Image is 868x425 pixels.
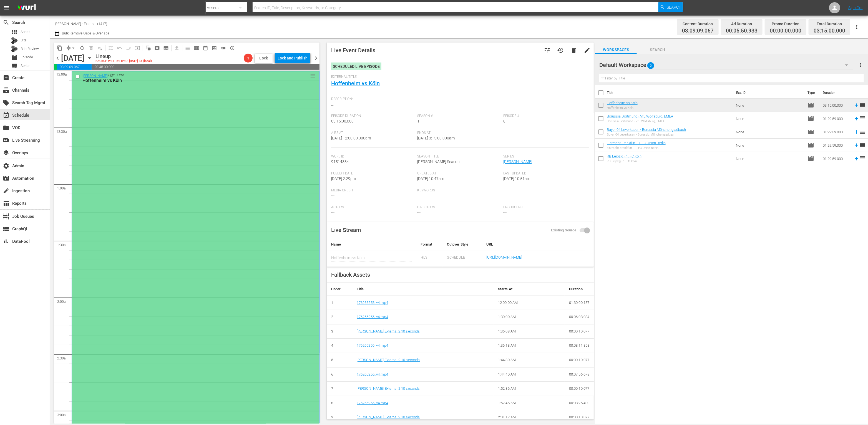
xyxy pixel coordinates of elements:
td: 7 [327,382,352,396]
a: [PERSON_NAME] [82,74,108,78]
div: / SE1 / EP8: [82,74,289,83]
span: reorder [860,128,866,135]
span: Producers [503,205,587,210]
th: Title [607,85,733,101]
a: 176265256_v4.mp4 [357,401,388,405]
span: [DATE] 10:47am [417,176,444,181]
th: Name [327,238,416,251]
span: [DATE] 10:51am [503,176,530,181]
td: None [734,139,805,152]
button: Lock and Publish [275,53,310,63]
td: 9 [327,410,352,425]
span: Description: [331,97,587,101]
span: Job Queues [3,213,9,220]
svg: Add to Schedule [854,129,860,135]
span: Download as CSV [170,42,181,53]
span: Bits [21,37,27,43]
span: subtitles_outlined [163,45,169,51]
a: [PERSON_NAME] [503,159,532,164]
span: 03:09:09.067 [57,64,92,70]
span: Wurl Id [331,154,414,159]
div: Lock and Publish [278,53,308,63]
span: playlist_remove_outlined [97,45,103,51]
button: delete [567,44,580,57]
span: --- [503,210,507,215]
span: 00:00:00.000 [770,28,801,34]
span: Fallback Assets [331,271,370,278]
div: Hoffenheim vs Köln [82,78,289,83]
div: Total Duration [814,20,845,28]
span: reorder [310,73,316,79]
span: Existing Source [551,227,577,233]
a: [URL][DOMAIN_NAME] [486,255,522,259]
span: --- [331,193,334,198]
div: Borussia Dortmund - VfL Wolfsburg, EMEA [607,119,673,123]
span: Search [667,2,681,12]
a: 176265256_v4.mp4 [357,343,388,347]
span: ... [331,102,334,106]
a: 176265256_v4.mp4 [357,315,388,319]
span: Reports [3,200,9,207]
span: 1 [417,119,419,123]
td: 1 [327,296,352,310]
span: date_range_outlined [203,45,208,51]
span: edit [584,47,590,54]
button: edit [580,44,594,57]
span: Asset [11,29,18,35]
span: Live Stream [331,227,361,233]
span: --- [331,210,334,215]
div: Ad Duration [726,20,758,28]
td: 00:00:10.077 [565,353,594,367]
td: 5 [327,353,352,367]
div: Promo Duration [770,20,801,28]
a: 176265256_v4.mp4 [357,301,388,305]
th: Type [804,85,820,101]
span: Copy Lineup [55,44,64,52]
div: Lineup [95,53,152,59]
span: Automation [3,175,9,182]
span: reorder [860,102,866,108]
span: movie [808,155,814,162]
span: Schedule [3,112,9,119]
span: 03:15:00.000 [814,28,845,34]
span: Keywords [417,188,500,193]
span: Workspaces [595,46,637,53]
span: Created At [417,171,500,176]
span: Clear Lineup [95,44,104,52]
span: Refresh All Search Blocks [142,42,153,53]
a: [PERSON_NAME] External 2 10 seconds [357,386,420,391]
span: history_outlined [229,45,235,51]
span: reorder [860,115,866,122]
span: 5 [648,60,655,71]
div: Content Duration [682,20,714,28]
th: URL [482,238,585,251]
span: Episode Duration [331,114,414,118]
div: BACKUP WILL DELIVER: [DATE] 1a (local) [95,59,152,63]
td: 1:30:00 AM [494,310,565,324]
td: 8 [327,396,352,410]
td: 4 [327,339,352,353]
td: 1:52:46 AM [494,396,565,410]
td: 03:15:00.000 [821,99,851,112]
span: Series [503,154,587,159]
div: Bits [11,37,18,44]
td: 1:52:36 AM [494,382,565,396]
div: Default Workspace [599,57,853,73]
button: reorder [310,73,316,79]
span: Search Tag Mgmt [3,99,9,106]
td: 00:00:10.077 [565,410,594,425]
span: Create Series Block [162,44,170,52]
span: Episode [808,129,814,135]
td: 00:08:25.400 [565,396,594,410]
span: delete [570,47,577,54]
td: 1:44:30 AM [494,353,565,367]
span: Episode [808,142,814,149]
a: Borussia Dortmund - VfL Wolfsburg, EMEA [607,114,673,118]
span: Episode # [503,114,587,118]
span: autorenew_outlined [79,45,85,51]
th: Format [416,238,442,251]
span: View Backup [210,44,219,52]
a: Sign Out [848,6,863,10]
a: RB Leipzig - 1. FC Köln [607,154,641,158]
span: Fill episodes with ad slates [124,44,133,52]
